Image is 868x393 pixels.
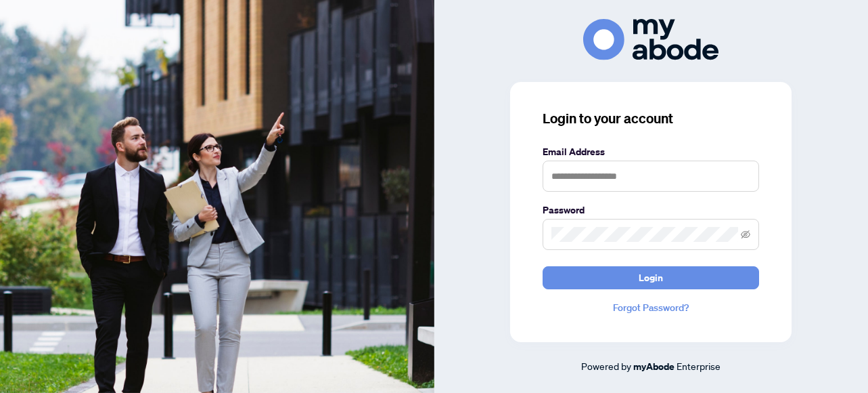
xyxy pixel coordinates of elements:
label: Password [543,203,759,218]
span: Enterprise [677,360,721,372]
button: Login [543,266,759,289]
img: ma-logo [583,19,718,60]
a: myAbode [633,359,675,374]
a: Forgot Password? [543,300,759,315]
span: eye-invisible [741,230,750,239]
label: Email Address [543,144,759,159]
span: Login [639,267,663,289]
span: Powered by [581,360,631,372]
h3: Login to your account [543,109,759,128]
